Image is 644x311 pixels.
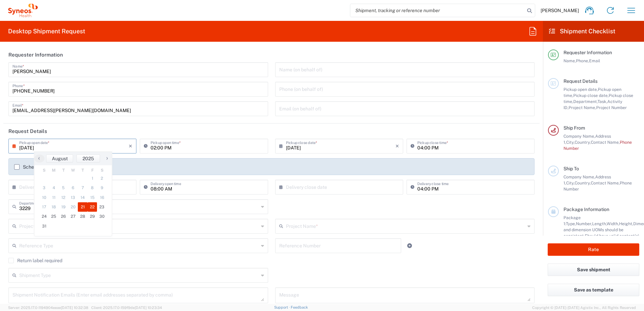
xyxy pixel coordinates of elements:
[52,156,68,161] span: August
[78,212,88,221] span: 28
[34,154,44,163] button: ‹
[88,167,97,174] th: weekday
[548,264,639,276] button: Save shipment
[39,212,49,221] span: 24
[548,284,639,296] button: Save as template
[78,193,88,202] span: 14
[566,221,576,226] span: Type,
[573,93,609,98] span: Pickup close date,
[350,4,525,17] input: Shipment, tracking or reference number
[576,221,592,226] span: Number,
[97,193,107,202] span: 16
[563,166,579,171] span: Ship To
[563,78,598,84] span: Request Details
[576,58,589,63] span: Phone,
[619,221,633,226] span: Height,
[49,183,59,193] span: 4
[46,154,73,163] button: August
[598,99,607,104] span: Task,
[76,154,100,163] button: 2025
[68,167,78,174] th: weekday
[8,258,62,263] label: Return label required
[585,233,639,238] span: Should have valid content(s)
[78,167,88,174] th: weekday
[563,87,598,92] span: Pickup open date,
[102,154,112,163] button: ›
[91,306,162,310] span: Client: 2025.17.0-159f9de
[563,207,609,212] span: Package Information
[8,27,85,35] h2: Desktop Shipment Request
[34,154,44,162] span: ‹
[541,7,579,13] span: [PERSON_NAME]
[49,193,59,202] span: 11
[97,202,107,212] span: 23
[563,50,612,55] span: Requester Information
[548,243,639,256] button: Rate
[97,167,107,174] th: weekday
[59,193,68,202] span: 12
[569,105,596,110] span: Project Name,
[59,167,68,174] th: weekday
[78,183,88,193] span: 7
[39,202,49,212] span: 17
[563,215,581,226] span: Package 1:
[97,212,107,221] span: 30
[59,212,68,221] span: 26
[563,58,576,63] span: Name,
[39,183,49,193] span: 3
[591,140,620,145] span: Contact Name,
[61,306,88,310] span: [DATE] 10:32:38
[78,202,88,212] span: 21
[68,202,78,212] span: 20
[49,202,59,212] span: 18
[135,306,162,310] span: [DATE] 10:23:34
[575,180,591,185] span: Country,
[8,128,47,135] h2: Request Details
[39,193,49,202] span: 10
[573,99,598,104] span: Department,
[49,167,59,174] th: weekday
[88,202,97,212] span: 22
[88,174,97,183] span: 1
[563,174,595,179] span: Company Name,
[274,305,291,309] a: Support
[592,221,607,226] span: Length,
[563,134,595,139] span: Company Name,
[566,180,575,185] span: City,
[8,306,88,310] span: Server: 2025.17.0-1194904eeae
[97,174,107,183] span: 2
[589,58,600,63] span: Email
[83,156,94,161] span: 2025
[563,125,585,131] span: Ship From
[8,51,63,58] h2: Requester Information
[88,183,97,193] span: 8
[68,183,78,193] span: 6
[68,193,78,202] span: 13
[68,212,78,221] span: 27
[596,105,627,110] span: Project Number
[291,305,308,309] a: Feedback
[34,151,112,236] bs-datepicker-container: calendar
[88,212,97,221] span: 29
[591,180,620,185] span: Contact Name,
[59,202,68,212] span: 19
[102,154,112,162] span: ›
[39,221,49,231] span: 31
[39,167,49,174] th: weekday
[97,183,107,193] span: 9
[59,183,68,193] span: 5
[395,141,399,151] i: ×
[88,193,97,202] span: 15
[607,221,619,226] span: Width,
[532,305,636,311] span: Copyright © [DATE]-[DATE] Agistix Inc., All Rights Reserved
[549,27,615,35] h2: Shipment Checklist
[49,212,59,221] span: 25
[575,140,591,145] span: Country,
[34,154,112,163] bs-datepicker-navigation-view: ​ ​ ​
[566,140,575,145] span: City,
[405,241,414,250] a: Add Reference
[14,164,59,170] label: Schedule pickup
[129,141,132,151] i: ×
